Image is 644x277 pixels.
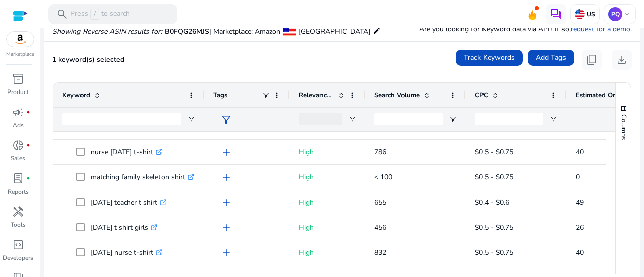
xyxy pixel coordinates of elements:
span: Search Volume [374,90,420,100]
span: 40 [576,147,584,157]
span: fiber_manual_record [26,143,30,147]
mat-icon: edit [373,25,381,37]
span: Track Keywords [464,52,515,63]
p: PQ [608,7,622,21]
p: Press to search [70,9,130,20]
span: keyboard_arrow_down [623,10,631,18]
button: Open Filter Menu [449,115,457,123]
span: add [220,121,232,133]
span: [GEOGRAPHIC_DATA] [299,27,370,36]
span: 655 [374,198,386,207]
span: inventory_2 [12,73,24,85]
p: High [299,142,356,162]
p: Developers [3,253,33,262]
p: High [299,167,356,188]
input: Search Volume Filter Input [374,113,443,125]
span: Keyword [62,90,90,100]
span: / [90,9,99,20]
p: Tools [11,220,26,229]
span: CPC [475,90,488,100]
span: lab_profile [12,172,24,184]
span: filter_alt [220,114,232,126]
span: add [220,171,232,183]
span: 832 [374,248,386,257]
p: Marketplace [6,51,34,58]
button: Open Filter Menu [549,115,557,123]
button: Open Filter Menu [348,115,356,123]
p: US [585,10,595,18]
span: fiber_manual_record [26,176,30,180]
p: Reports [8,187,29,196]
p: Sales [11,154,25,163]
span: < 100 [374,172,392,182]
span: campaign [12,106,24,118]
span: 786 [374,147,386,157]
span: 40 [576,248,584,257]
span: add [220,222,232,234]
span: 49 [576,198,584,207]
span: add [220,146,232,158]
span: 26 [576,223,584,232]
span: content_copy [586,54,598,66]
span: 0 [576,172,580,182]
p: High [299,242,356,263]
button: download [612,50,632,70]
span: 456 [374,223,386,232]
span: Columns [619,114,628,140]
span: 663 [374,122,386,132]
span: Relevance Score [299,90,334,100]
p: Ads [13,121,24,130]
p: Product [7,87,29,97]
button: Open Filter Menu [187,115,195,123]
span: $0.4 - $0.6 [475,198,509,207]
button: content_copy [582,50,602,70]
span: | Marketplace: Amazon [209,27,280,36]
p: [DATE] t shirt girls [91,217,157,238]
span: handyman [12,206,24,218]
span: Tags [213,90,227,100]
input: CPC Filter Input [475,113,543,125]
p: High [299,217,356,238]
button: Track Keywords [456,50,523,66]
input: Keyword Filter Input [62,113,181,125]
span: $0.5 - $0.75 [475,223,513,232]
img: amazon.svg [7,32,34,47]
p: High [299,192,356,213]
p: [DATE] teacher t shirt [91,192,167,213]
span: donut_small [12,139,24,151]
span: Estimated Orders/Month [576,90,636,100]
span: $0.5 - $0.75 [475,147,513,157]
img: us.svg [575,9,585,19]
span: B0FQG26MJS [165,27,209,36]
span: download [616,54,628,66]
span: add [220,197,232,209]
span: 1 keyword(s) selected [52,55,124,64]
span: code_blocks [12,239,24,251]
p: nurse [DATE] t-shirt [91,142,163,162]
span: add [220,247,232,259]
span: search [56,8,68,20]
span: fiber_manual_record [26,110,30,114]
span: Add Tags [536,52,566,63]
p: matching family skeleton shirt [91,167,194,188]
p: [DATE] nurse t-shirt [91,242,163,263]
i: Showing Reverse ASIN results for: [52,27,162,36]
span: $0.5 - $0.75 [475,172,513,182]
button: Add Tags [528,50,574,66]
span: $0.5 - $0.75 [475,248,513,257]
